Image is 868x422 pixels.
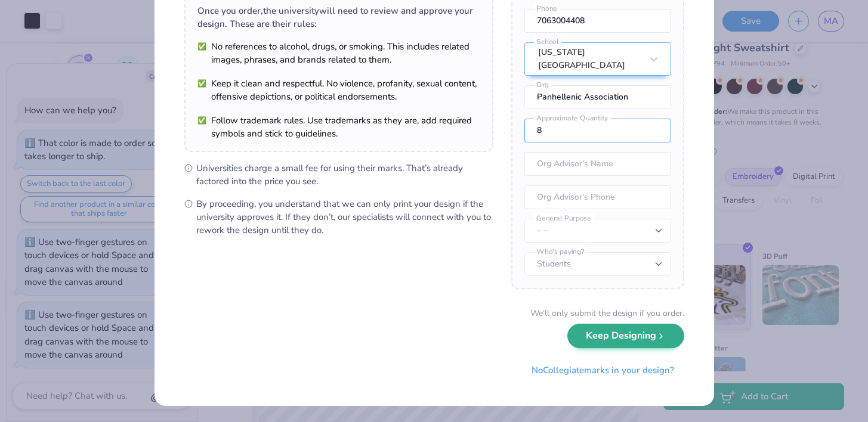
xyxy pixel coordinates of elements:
div: We’ll only submit the design if you order. [530,307,684,319]
button: NoCollegiatemarks in your design? [521,358,684,383]
li: Keep it clean and respectful. No violence, profanity, sexual content, offensive depictions, or po... [197,77,480,103]
input: Org Advisor's Name [524,152,671,176]
div: Once you order, the university will need to review and approve your design. These are their rules: [197,4,480,30]
div: [US_STATE][GEOGRAPHIC_DATA] [538,46,642,72]
input: Org Advisor's Phone [524,185,671,209]
span: By proceeding, you understand that we can only print your design if the university approves it. I... [196,197,493,237]
input: Phone [524,9,671,33]
li: Follow trademark rules. Use trademarks as they are, add required symbols and stick to guidelines. [197,114,480,140]
span: Universities charge a small fee for using their marks. That’s already factored into the price you... [196,162,493,188]
button: Keep Designing [567,324,684,348]
input: Org [524,85,671,109]
li: No references to alcohol, drugs, or smoking. This includes related images, phrases, and brands re... [197,40,480,66]
input: Approximate Quantity [524,119,671,142]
